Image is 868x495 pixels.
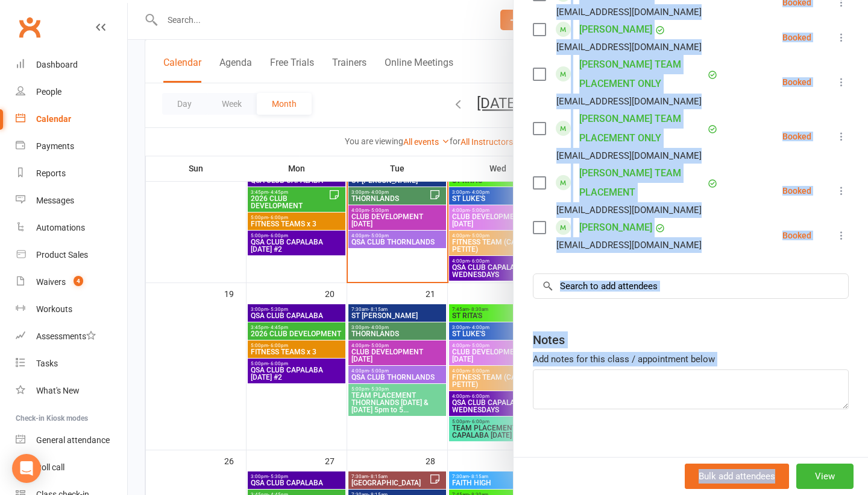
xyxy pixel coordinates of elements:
[16,323,127,350] a: Assessments
[74,276,83,286] span: 4
[36,435,110,445] div: General attendance
[36,386,80,395] div: What's New
[36,223,85,232] div: Automations
[36,304,72,314] div: Workouts
[36,277,66,287] div: Waivers
[16,78,127,106] a: People
[579,109,705,148] a: [PERSON_NAME] TEAM PLACEMENT ONLY
[36,462,64,472] div: Roll call
[36,196,74,205] div: Messages
[16,214,127,241] a: Automations
[556,148,702,164] div: [EMAIL_ADDRESS][DOMAIN_NAME]
[782,231,811,240] div: Booked
[16,269,127,296] a: Waivers 4
[36,250,88,260] div: Product Sales
[556,94,702,109] div: [EMAIL_ADDRESS][DOMAIN_NAME]
[579,218,652,237] a: [PERSON_NAME]
[556,237,702,253] div: [EMAIL_ADDRESS][DOMAIN_NAME]
[579,20,652,39] a: [PERSON_NAME]
[16,241,127,269] a: Product Sales
[16,133,127,160] a: Payments
[533,273,849,299] input: Search to add attendees
[533,331,565,348] div: Notes
[782,132,811,141] div: Booked
[16,454,127,481] a: Roll call
[16,187,127,214] a: Messages
[796,464,854,489] button: View
[36,168,66,178] div: Reports
[16,427,127,454] a: General attendance kiosk mode
[579,164,705,202] a: [PERSON_NAME] TEAM PLACEMENT
[36,60,78,69] div: Dashboard
[16,350,127,377] a: Tasks
[685,464,789,489] button: Bulk add attendees
[36,114,71,124] div: Calendar
[36,359,58,368] div: Tasks
[16,160,127,187] a: Reports
[556,4,702,20] div: [EMAIL_ADDRESS][DOMAIN_NAME]
[556,202,702,218] div: [EMAIL_ADDRESS][DOMAIN_NAME]
[16,106,127,133] a: Calendar
[782,78,811,86] div: Booked
[556,39,702,55] div: [EMAIL_ADDRESS][DOMAIN_NAME]
[16,377,127,404] a: What's New
[579,55,705,94] a: [PERSON_NAME] TEAM PLACEMENT ONLY
[782,187,811,195] div: Booked
[36,331,96,341] div: Assessments
[14,12,45,42] a: Clubworx
[16,296,127,323] a: Workouts
[16,51,127,78] a: Dashboard
[36,87,61,97] div: People
[12,454,41,483] div: Open Intercom Messenger
[36,141,74,151] div: Payments
[782,33,811,42] div: Booked
[533,352,849,366] div: Add notes for this class / appointment below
